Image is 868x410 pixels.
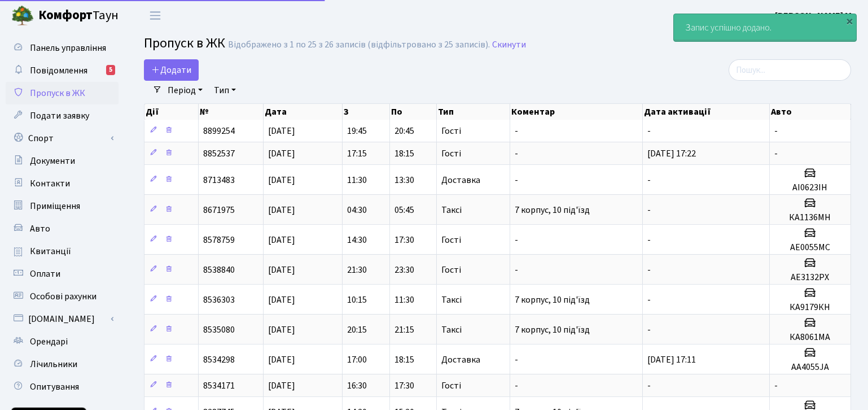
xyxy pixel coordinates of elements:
span: [DATE] [268,294,295,306]
a: Орендарі [6,330,119,353]
h5: АЕ3132РХ [774,272,846,283]
a: Документи [6,150,119,172]
span: - [515,264,518,276]
span: Приміщення [30,200,80,212]
span: Таксі [441,325,462,334]
span: - [515,174,518,186]
span: 14:30 [347,234,367,246]
span: - [647,264,651,276]
span: - [774,147,778,160]
a: Лічильники [6,353,119,376]
span: 11:30 [394,294,414,306]
span: 21:15 [394,324,414,336]
span: - [647,204,651,216]
a: Додати [144,59,199,81]
a: Тип [209,81,240,100]
span: [DATE] [268,204,295,216]
span: Подати заявку [30,110,89,122]
a: [DOMAIN_NAME] [6,308,119,330]
span: 8899254 [203,125,235,137]
span: Додати [151,64,191,76]
span: - [647,324,651,336]
span: - [515,125,518,137]
span: [DATE] [268,174,295,186]
span: 17:30 [394,380,414,392]
span: 8534298 [203,354,235,366]
span: 21:30 [347,264,367,276]
th: Дата активації [643,104,770,120]
span: 10:15 [347,294,367,306]
div: Запис успішно додано. [674,14,856,41]
a: Оплати [6,263,119,285]
span: - [774,380,778,392]
span: Орендарі [30,335,68,348]
span: 8536303 [203,294,235,306]
a: Панель управління [6,37,119,59]
span: Гості [441,127,461,136]
span: Контакти [30,177,70,190]
span: [DATE] [268,324,295,336]
span: Панель управління [30,42,106,54]
h5: КА8061МА [774,332,846,343]
span: Оплати [30,268,60,280]
a: Приміщення [6,195,119,217]
span: Таксі [441,295,462,304]
a: Скинути [492,40,526,50]
span: [DATE] [268,380,295,392]
a: Період [163,81,207,100]
span: 7 корпус, 10 під'їзд [515,324,590,336]
span: - [515,234,518,246]
span: [DATE] [268,147,295,160]
span: 8671975 [203,204,235,216]
div: × [844,15,855,27]
a: Повідомлення5 [6,59,119,82]
span: [DATE] [268,354,295,366]
th: Тип [437,104,510,120]
th: Коментар [510,104,643,120]
span: Пропуск в ЖК [144,33,225,53]
span: Доставка [441,176,480,185]
span: Опитування [30,381,79,393]
span: - [774,125,778,137]
h5: КА1136МН [774,212,846,223]
span: - [647,294,651,306]
span: Гості [441,265,461,274]
span: Авто [30,223,50,235]
span: 20:45 [394,125,414,137]
div: 5 [106,65,115,75]
span: 8852537 [203,147,235,160]
a: Квитанції [6,240,119,263]
span: - [515,380,518,392]
span: 17:15 [347,147,367,160]
span: Документи [30,155,75,167]
span: Таксі [441,206,462,215]
span: Особові рахунки [30,290,97,303]
a: Авто [6,217,119,240]
span: 7 корпус, 10 під'їзд [515,204,590,216]
th: Авто [770,104,851,120]
span: 8538840 [203,264,235,276]
span: [DATE] [268,234,295,246]
span: - [647,125,651,137]
a: Спорт [6,127,119,150]
span: 17:00 [347,354,367,366]
span: 18:15 [394,354,414,366]
span: Квитанції [30,245,71,258]
span: Гості [441,235,461,245]
th: Дата [264,104,343,120]
b: [PERSON_NAME] М. [775,10,854,22]
span: - [647,380,651,392]
span: Пропуск в ЖК [30,87,85,99]
a: Пропуск в ЖК [6,82,119,104]
span: 13:30 [394,174,414,186]
span: 23:30 [394,264,414,276]
span: Гості [441,381,461,390]
a: Подати заявку [6,104,119,127]
span: 8578759 [203,234,235,246]
span: 17:30 [394,234,414,246]
span: 20:15 [347,324,367,336]
span: [DATE] [268,264,295,276]
span: [DATE] [268,125,295,137]
h5: AA4055JA [774,362,846,373]
h5: АЕ0055МС [774,242,846,253]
